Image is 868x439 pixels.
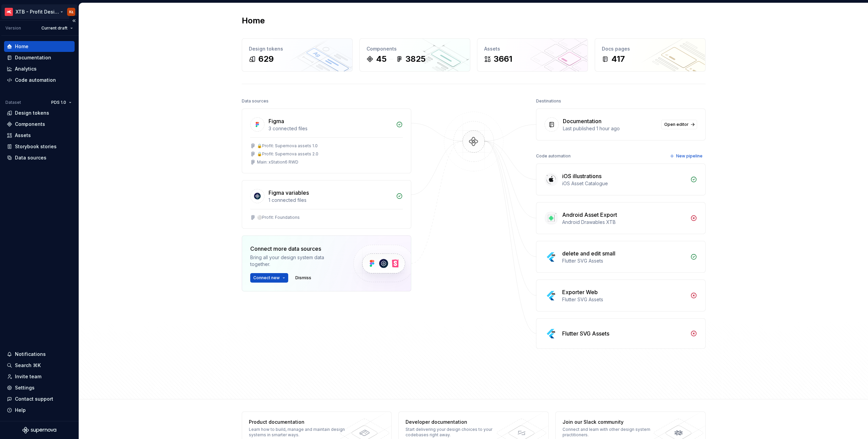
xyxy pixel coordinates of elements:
[242,38,353,72] a: Design tokens629
[4,108,75,118] a: Design tokens
[269,125,392,132] div: 3 connected files
[15,351,46,358] div: Notifications
[4,349,75,360] button: Notifications
[5,8,13,16] img: 69bde2f7-25a0-4577-ad58-aa8b0b39a544.png
[22,427,56,434] svg: Supernova Logo
[257,143,318,149] div: 🔒Profit: Supernova assets 1.0
[484,45,581,52] div: Assets
[257,151,318,157] div: 🔒Profit: Supernova assets 2.0
[41,25,67,31] span: Current draft
[15,373,41,380] div: Invite team
[258,54,274,64] div: 629
[4,119,75,130] a: Components
[406,54,426,64] div: 3825
[242,15,265,26] h2: Home
[15,121,45,128] div: Components
[4,41,75,52] a: Home
[676,153,703,159] span: New pipeline
[611,54,625,64] div: 417
[4,405,75,416] button: Help
[15,384,35,391] div: Settings
[562,296,686,303] div: Flutter SVG Assets
[15,43,28,50] div: Home
[38,23,76,33] button: Current draft
[253,275,280,281] span: Connect new
[69,16,79,25] button: Collapse sidebar
[15,407,26,414] div: Help
[4,371,75,382] a: Invite team
[15,132,31,139] div: Assets
[536,96,561,106] div: Destinations
[595,38,706,72] a: Docs pages417
[15,154,46,161] div: Data sources
[250,254,342,268] div: Bring all your design system data together.
[562,180,686,187] div: iOS Asset Catalogue
[477,38,588,72] a: Assets3661
[4,382,75,393] a: Settings
[4,360,75,371] button: Search ⌘K
[15,143,57,150] div: Storybook stories
[4,130,75,141] a: Assets
[269,189,309,197] div: Figma variables
[15,77,56,83] div: Code automation
[48,98,75,107] button: PDS 1.0
[249,419,348,425] div: Product documentation
[494,54,512,64] div: 3661
[4,75,75,85] a: Code automation
[359,38,470,72] a: Components453825
[563,427,661,438] div: Connect and learn with other design system practitioners.
[16,8,59,15] div: XTB - Profit Design System
[4,141,75,152] a: Storybook stories
[5,25,21,31] div: Version
[376,54,387,64] div: 45
[15,396,53,402] div: Contact support
[563,117,601,125] div: Documentation
[536,151,571,161] div: Code automation
[242,96,269,106] div: Data sources
[562,211,617,219] div: Android Asset Export
[51,100,66,105] span: PDS 1.0
[406,427,504,438] div: Start delivering your design choices to your codebases right away.
[249,427,348,438] div: Learn how to build, manage and maintain design systems in smarter ways.
[242,180,411,229] a: Figma variables1 connected files⚪️Profit: Foundations
[69,9,74,15] div: KŁ
[292,273,314,283] button: Dismiss
[257,159,298,165] div: Main: xStation6 RWD
[661,120,697,129] a: Open editor
[562,249,615,257] div: delete and edit small
[249,45,346,52] div: Design tokens
[664,122,689,127] span: Open editor
[562,172,601,180] div: iOS illustrations
[668,151,706,161] button: New pipeline
[250,245,342,253] div: Connect more data sources
[562,219,686,226] div: Android Drawables XTB
[4,52,75,63] a: Documentation
[269,117,284,125] div: Figma
[15,54,51,61] div: Documentation
[257,215,300,220] div: ⚪️Profit: Foundations
[406,419,504,425] div: Developer documentation
[5,100,21,105] div: Dataset
[367,45,463,52] div: Components
[562,288,598,296] div: Exporter Web
[242,109,411,173] a: Figma3 connected files🔒Profit: Supernova assets 1.0🔒Profit: Supernova assets 2.0Main: xStation6 RWD
[4,63,75,74] a: Analytics
[563,125,657,132] div: Last published 1 hour ago
[4,152,75,163] a: Data sources
[15,362,41,369] div: Search ⌘K
[250,273,288,283] button: Connect new
[15,110,49,116] div: Design tokens
[295,275,311,281] span: Dismiss
[602,45,698,52] div: Docs pages
[563,419,661,425] div: Join our Slack community
[15,65,37,72] div: Analytics
[4,394,75,404] button: Contact support
[1,4,77,19] button: XTB - Profit Design SystemKŁ
[562,329,609,338] div: Flutter SVG Assets
[269,197,392,204] div: 1 connected files
[562,257,686,264] div: Flutter SVG Assets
